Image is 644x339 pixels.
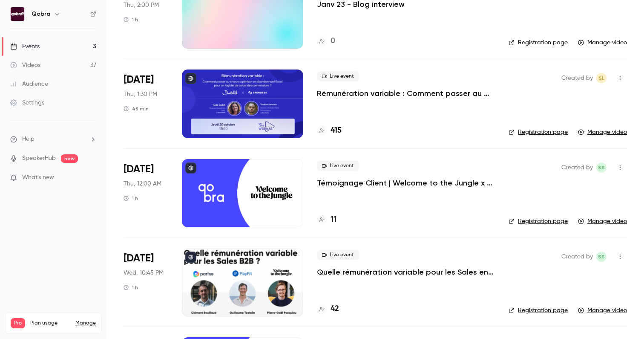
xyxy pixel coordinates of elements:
span: Created by [561,252,593,262]
a: Registration page [509,128,568,136]
span: Thu, 1:30 PM [124,90,157,99]
span: Created by [561,73,593,83]
li: help-dropdown-opener [10,135,96,144]
span: Thu, 12:00 AM [124,180,161,188]
a: 0 [317,35,335,47]
span: Help [22,135,34,144]
a: Registration page [509,306,568,315]
a: Manage [75,320,96,327]
a: Rémunération variable : Comment passer au niveau supérieur en abandonnant excel pour un logiciel ... [317,88,495,99]
span: Pro [11,318,25,328]
div: Sep 29 Thu, 12:00 AM (Europe/Paris) [124,159,168,227]
iframe: Noticeable Trigger [86,174,96,182]
a: Manage video [578,38,627,47]
h6: Qobra [32,10,50,18]
div: Settings [10,99,44,107]
span: Salim Semaoune [596,252,607,262]
span: Thu, 2:00 PM [124,1,159,9]
div: 1 h [124,16,138,23]
h4: 42 [331,303,339,315]
span: What's new [22,173,54,182]
span: Live event [317,250,359,260]
span: Simon Laurino [596,73,607,83]
span: [DATE] [124,252,154,265]
a: Manage video [578,306,627,315]
div: 1 h [124,195,138,202]
a: Manage video [578,217,627,226]
div: 1 h [124,284,138,291]
a: Témoignage Client | Welcome to the Jungle x Qobra [317,178,495,188]
a: Registration page [509,217,568,226]
span: SS [598,252,605,262]
a: SpeakerHub [22,154,56,163]
h4: 415 [331,125,342,136]
a: Registration page [509,38,568,47]
span: SS [598,162,605,173]
span: Created by [561,162,593,173]
h4: 0 [331,35,335,47]
h4: 11 [331,214,336,226]
div: 45 min [124,105,149,112]
a: 42 [317,303,339,315]
img: Qobra [11,7,24,21]
span: [DATE] [124,162,154,176]
a: Manage video [578,128,627,136]
span: [DATE] [124,73,154,87]
span: Wed, 10:45 PM [124,269,164,277]
span: Live event [317,161,359,171]
a: 11 [317,214,336,226]
div: Events [10,42,40,51]
div: Audience [10,80,48,88]
span: Plan usage [30,320,70,327]
span: Salim Semaoune [596,162,607,173]
div: Oct 20 Thu, 1:30 PM (Europe/Paris) [124,70,168,138]
div: Sep 28 Wed, 10:45 PM (Europe/Paris) [124,248,168,316]
a: 415 [317,125,342,136]
span: Live event [317,71,359,81]
span: SL [598,73,604,83]
span: new [61,154,78,163]
a: Quelle rémunération variable pour les Sales en 2021 ? Payfit x Welcome to the Jungle x Partoo [317,267,495,277]
div: Videos [10,61,40,70]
